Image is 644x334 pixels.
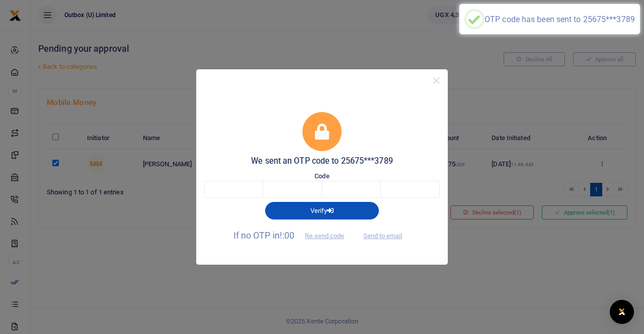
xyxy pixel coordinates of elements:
div: OTP code has been sent to 25675***3789 [485,15,635,24]
span: If no OTP in [233,230,353,241]
label: Code [314,171,329,181]
div: Open Intercom Messenger [610,300,634,324]
button: Close [429,73,444,88]
span: !:00 [280,230,294,241]
button: Verify [265,202,379,219]
h5: We sent an OTP code to 25675***3789 [204,156,440,166]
